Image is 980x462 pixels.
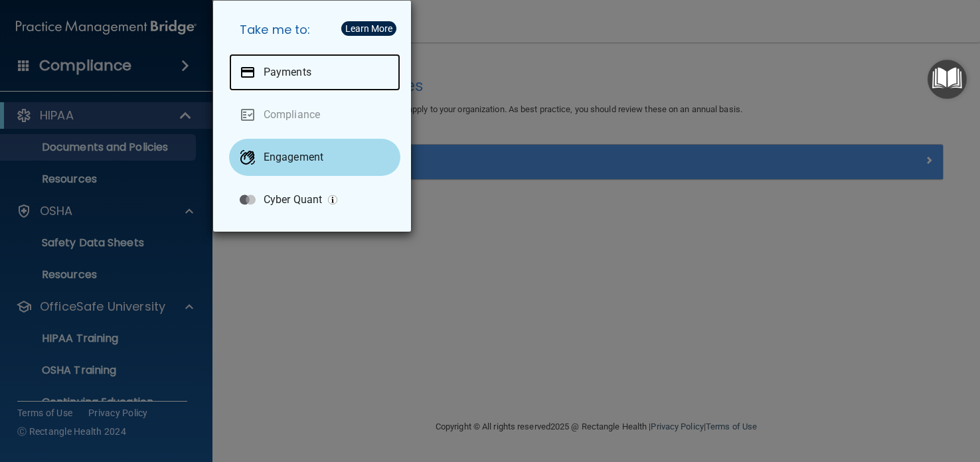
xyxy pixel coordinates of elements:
p: Cyber Quant [264,193,322,206]
p: Payments [264,66,311,79]
a: Payments [229,54,400,91]
div: Learn More [345,24,392,33]
a: Compliance [229,96,400,133]
button: Learn More [341,21,396,36]
a: Engagement [229,139,400,176]
p: Engagement [264,151,323,164]
a: Cyber Quant [229,181,400,218]
h5: Take me to: [229,11,400,48]
button: Open Resource Center [928,60,967,99]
